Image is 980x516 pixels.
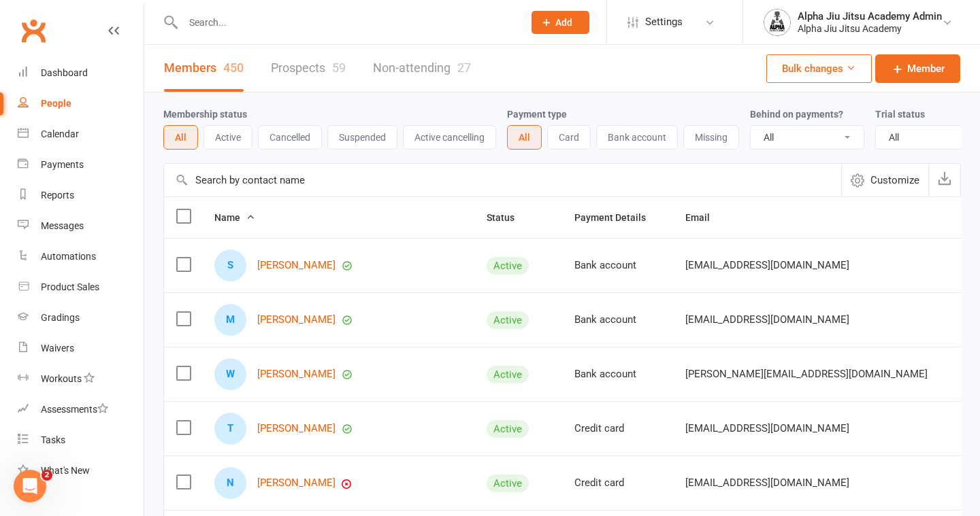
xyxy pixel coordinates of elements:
div: 59 [332,61,346,75]
a: Messages [18,211,144,241]
a: People [18,88,144,119]
div: Bank account [574,314,661,326]
a: Clubworx [16,14,50,48]
div: N [214,467,246,499]
button: Bank account [596,125,678,150]
div: 27 [457,61,471,75]
button: Status [487,209,529,226]
img: thumb_image1751406779.png [764,9,791,36]
div: Waivers [41,343,74,354]
div: Active [487,311,529,329]
a: Automations [18,241,144,272]
div: Automations [41,251,96,262]
div: Alpha Jiu Jitsu Academy [798,22,942,35]
span: Add [555,17,572,28]
div: 450 [223,61,244,75]
a: Non-attending27 [373,45,471,92]
span: [EMAIL_ADDRESS][DOMAIN_NAME] [685,470,849,496]
button: All [507,125,542,150]
div: Payments [41,159,84,170]
a: Member [875,54,960,83]
a: [PERSON_NAME] [257,314,336,326]
div: Assessments [41,404,108,415]
span: Name [214,212,255,223]
div: Alpha Jiu Jitsu Academy Admin [798,10,942,22]
div: Messages [41,220,84,231]
a: [PERSON_NAME] [257,423,336,434]
div: Workouts [41,373,82,384]
div: T [214,413,246,445]
span: Customize [870,172,919,188]
button: Active cancelling [403,125,496,150]
a: [PERSON_NAME] [257,368,336,380]
input: Search... [179,13,514,32]
span: Status [487,212,529,223]
button: Name [214,209,255,226]
button: Suspended [327,125,397,150]
span: Settings [645,7,683,37]
span: Payment Details [574,212,661,223]
label: Trial status [875,109,925,120]
div: Gradings [41,312,80,323]
button: Bulk changes [766,54,872,83]
span: Member [907,61,945,77]
a: Reports [18,180,144,211]
div: Bank account [574,368,661,380]
a: Workouts [18,364,144,394]
input: Search by contact name [164,164,841,196]
div: Reports [41,190,74,201]
a: Waivers [18,333,144,364]
div: Credit card [574,477,661,489]
div: People [41,98,71,109]
a: Product Sales [18,272,144,303]
span: Email [685,212,725,223]
label: Membership status [163,109,247,120]
div: Product Sales [41,281,99,292]
a: Tasks [18,425,144,455]
a: Dashboard [18,58,144,88]
a: What's New [18,455,144,486]
div: Active [487,366,529,383]
button: Customize [841,164,928,196]
button: Add [532,11,589,34]
a: Assessments [18,394,144,425]
a: Members450 [164,45,244,92]
button: Card [547,125,591,150]
div: Calendar [41,128,79,139]
div: Active [487,475,529,492]
div: What's New [41,465,90,476]
label: Behind on payments? [750,109,843,120]
div: Active [487,420,529,438]
a: [PERSON_NAME] [257,477,336,489]
span: [EMAIL_ADDRESS][DOMAIN_NAME] [685,307,849,332]
button: Email [685,209,725,226]
button: Active [203,125,252,150]
a: Payments [18,150,144,180]
a: Gradings [18,303,144,333]
div: Dashboard [41,67,88,78]
a: [PERSON_NAME] [257,260,336,271]
a: Prospects59 [271,45,346,92]
div: Credit card [574,423,661,434]
button: Missing [683,125,739,150]
div: Active [487,257,529,275]
label: Payment type [507,109,567,120]
span: [EMAIL_ADDRESS][DOMAIN_NAME] [685,415,849,441]
div: W [214,358,246,390]
div: S [214,250,246,281]
span: [PERSON_NAME][EMAIL_ADDRESS][DOMAIN_NAME] [685,361,928,387]
button: Payment Details [574,209,661,226]
button: All [163,125,198,150]
button: Cancelled [258,125,322,150]
div: Tasks [41,434,65,445]
div: M [214,304,246,336]
iframe: Intercom live chat [14,470,46,502]
span: 2 [42,470,52,481]
a: Calendar [18,119,144,150]
span: [EMAIL_ADDRESS][DOMAIN_NAME] [685,252,849,278]
div: Bank account [574,260,661,271]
